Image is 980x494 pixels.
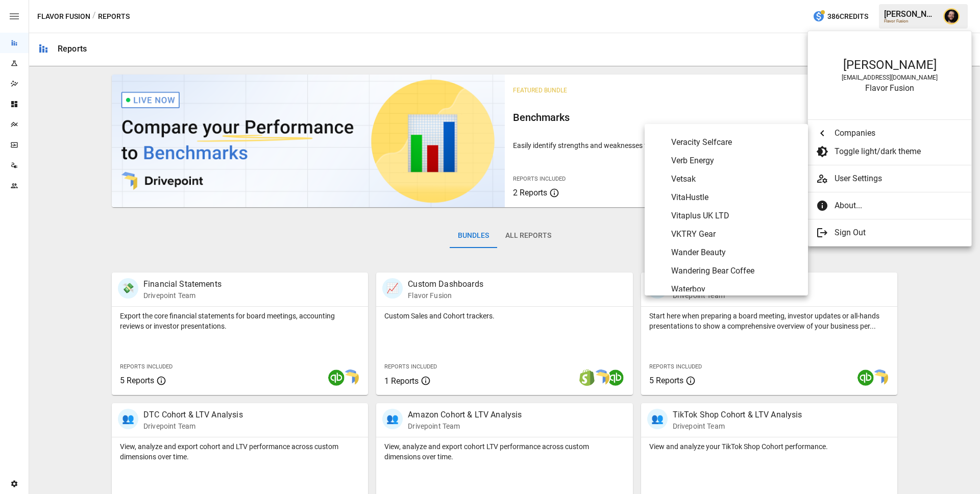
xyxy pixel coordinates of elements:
span: User Settings [835,172,963,185]
div: [EMAIL_ADDRESS][DOMAIN_NAME] [818,74,961,81]
span: Toggle light/dark theme [835,145,963,158]
span: Companies [835,127,963,139]
span: Veracity Selfcare [671,136,800,149]
span: Verb Energy [671,155,800,167]
span: Vitaplus UK LTD [671,210,800,222]
span: Waterboy [671,283,800,295]
span: Sign Out [835,227,963,239]
div: Flavor Fusion [818,83,961,93]
span: About... [835,200,963,212]
span: Wander Beauty [671,246,800,259]
span: Wandering Bear Coffee [671,265,800,277]
div: [PERSON_NAME] [818,58,961,72]
span: VKTRY Gear [671,228,800,240]
span: Vetsak [671,173,800,185]
span: VitaHustle [671,191,800,204]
